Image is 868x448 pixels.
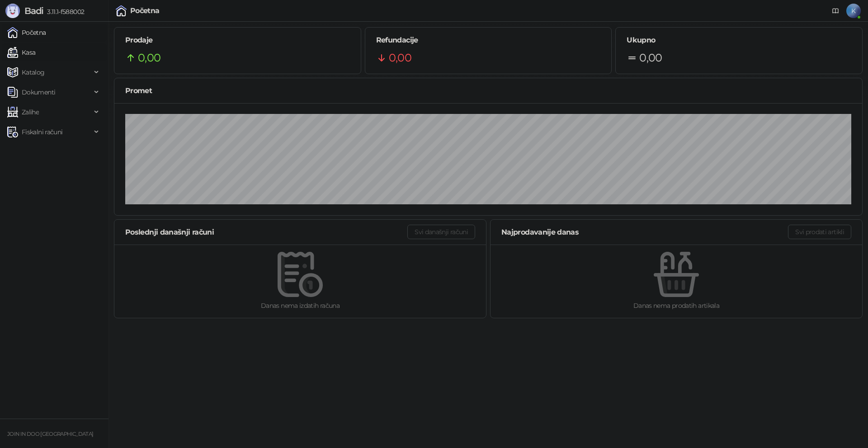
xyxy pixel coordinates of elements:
[501,226,788,238] div: Najprodavanije danas
[407,225,475,239] button: Svi današnji računi
[7,24,46,42] a: Početna
[125,226,407,238] div: Poslednji današnji računi
[7,43,35,61] a: Kasa
[125,85,851,96] div: Promet
[627,35,851,46] h5: Ukupno
[639,49,662,66] span: 0,00
[130,7,160,14] div: Početna
[788,225,851,239] button: Svi prodati artikli
[505,301,848,311] div: Danas nema prodatih artikala
[389,49,411,66] span: 0,00
[22,63,45,81] span: Katalog
[22,123,62,141] span: Fiskalni računi
[24,5,43,16] span: Badi
[43,8,84,16] span: 3.11.1-f588002
[376,35,601,46] h5: Refundacije
[7,431,93,437] small: JOIN IN DOO [GEOGRAPHIC_DATA]
[138,49,160,66] span: 0,00
[846,4,861,18] span: K
[129,301,472,311] div: Danas nema izdatih računa
[125,35,350,46] h5: Prodaje
[22,103,39,121] span: Zalihe
[828,4,843,18] a: Dokumentacija
[5,4,20,18] img: Logo
[22,83,55,101] span: Dokumenti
